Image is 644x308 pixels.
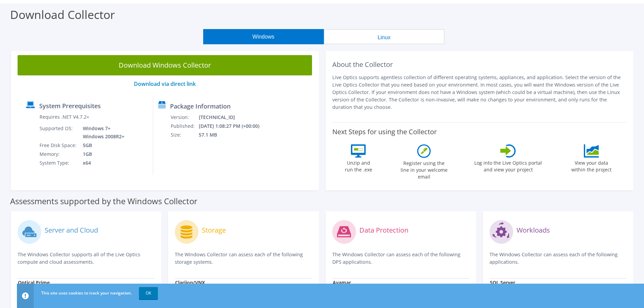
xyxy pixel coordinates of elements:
strong: Optical Prime [18,279,50,286]
p: The Windows Collector can assess each of the following storage systems. [175,251,312,266]
label: View your data within the project [567,158,616,173]
td: Published: [170,122,198,131]
td: [TECHNICAL_ID] [198,113,268,122]
td: x64 [78,159,126,167]
label: Log into the Live Optics portal and view your project [474,158,542,173]
td: Windows 7+ Windows 2008R2+ [78,124,126,141]
p: The Windows Collector can assess each of the following applications. [490,251,626,266]
button: Linux [324,29,445,44]
td: Free Disk Space: [39,141,78,150]
label: Workloads [517,227,550,234]
strong: Avamar [333,279,351,286]
strong: Clariion/VNX [175,279,205,286]
h2: About the Collector [332,61,627,69]
p: The Windows Collector supports all of the Live Optics compute and cloud assessments. [18,251,154,266]
label: Data Protection [359,227,408,234]
p: The Windows Collector can assess each of the following DPS applications. [332,251,469,266]
td: 5GB [78,141,126,150]
td: Size: [170,131,198,139]
label: Register using the line in your welcome email [399,158,449,180]
label: Unzip and run the .exe [343,158,374,173]
a: Download via direct link [134,80,196,88]
label: Server and Cloud [45,227,98,234]
td: Version: [170,113,198,122]
td: 1GB [78,150,126,159]
label: Requires .NET V4.7.2+ [40,114,89,120]
label: Download Collector [10,7,115,22]
button: Windows [203,29,324,44]
a: Download Windows Collector [18,55,312,75]
td: 57.1 MB [198,131,268,139]
label: Package Information [170,103,231,110]
td: Memory: [39,150,78,159]
strong: SQL Server [490,279,515,286]
td: [DATE] 1:08:27 PM (+00:00) [198,122,268,131]
td: System Type: [39,159,78,167]
label: System Prerequisites [39,102,101,109]
td: Supported OS: [39,124,78,141]
label: Assessments supported by the Windows Collector [10,198,197,205]
a: OK [139,287,158,299]
span: This site uses cookies to track your navigation. [41,290,132,296]
label: Storage [202,227,226,234]
p: Live Optics supports agentless collection of different operating systems, appliances, and applica... [332,74,627,111]
label: Next Steps for using the Collector [332,128,437,136]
